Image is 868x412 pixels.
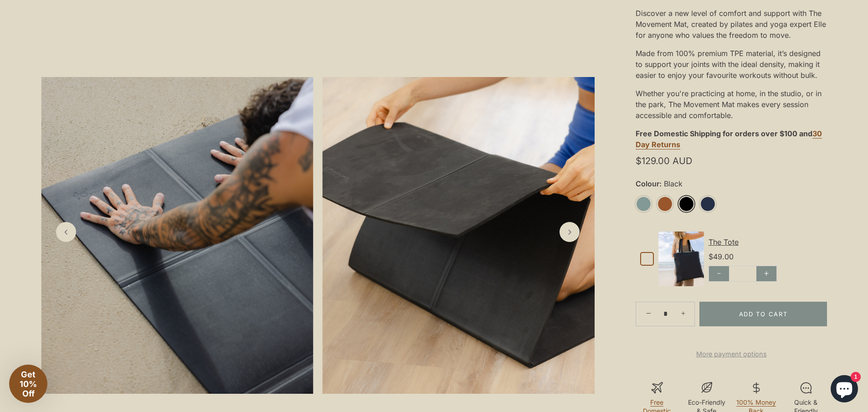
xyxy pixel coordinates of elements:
span: Black [662,180,683,188]
div: Get 10% Off [9,365,47,403]
input: Quantity [658,301,673,327]
label: Colour: [636,180,827,188]
inbox-online-store-chat: Shopify online store chat [828,375,861,405]
a: More payment options [636,349,827,360]
a: Black [678,196,694,212]
strong: Free Domestic Shipping for orders over $100 and [636,129,812,138]
a: Sage [636,196,652,212]
div: Made from 100% premium TPE material, it’s designed to support your joints with the ideal density,... [636,44,827,84]
a: + [674,304,694,324]
a: Rust [657,196,673,212]
div: Discover a new level of comfort and support with The Movement Mat, created by pilates and yoga ex... [636,4,827,44]
a: Next slide [560,222,580,242]
a: Previous slide [56,222,76,242]
span: $49.00 [709,252,734,261]
div: The Tote [709,237,822,247]
span: Get 10% Off [20,370,37,398]
div: Whether you're practicing at home, in the studio, or in the park, The Movement Mat makes every se... [636,84,827,124]
img: Default Title [658,232,704,286]
a: − [637,303,657,323]
span: $129.00 AUD [636,157,692,165]
a: Midnight [700,196,716,212]
button: Add to Cart [699,302,827,326]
